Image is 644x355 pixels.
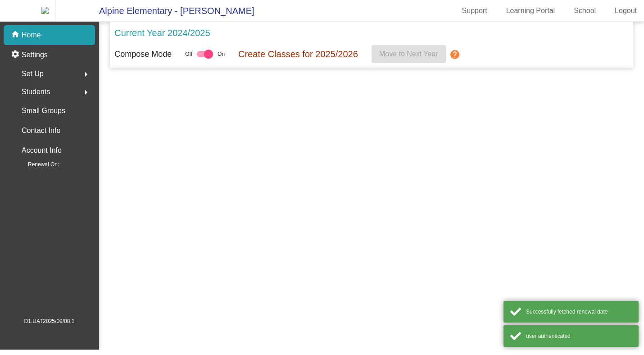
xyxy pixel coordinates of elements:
span: Renewal On: [14,160,59,168]
mat-icon: help [449,49,460,60]
p: Account Info [22,144,62,157]
span: Alpine Elementary - [PERSON_NAME] [90,4,254,18]
span: Move to Next Year [379,50,438,58]
span: Students [22,86,50,98]
mat-icon: arrow_right [81,69,91,80]
p: Current Year 2024/2025 [114,26,210,40]
p: Contact Info [22,124,60,137]
p: Settings [22,50,48,60]
button: Move to Next Year [372,45,446,63]
p: Small Groups [22,105,65,117]
div: user authenticated [526,332,632,340]
mat-icon: home [11,30,22,41]
a: School [567,4,603,18]
span: Off [185,50,192,58]
span: On [218,50,225,58]
div: Successfully fetched renewal date [526,308,632,316]
p: Home [22,30,41,41]
a: Logout [608,4,644,18]
span: Set Up [22,68,44,80]
mat-icon: settings [11,50,22,60]
a: Support [455,4,494,18]
a: Learning Portal [499,4,562,18]
mat-icon: arrow_right [81,87,91,98]
p: Compose Mode [114,48,172,60]
p: Create Classes for 2025/2026 [238,47,358,61]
